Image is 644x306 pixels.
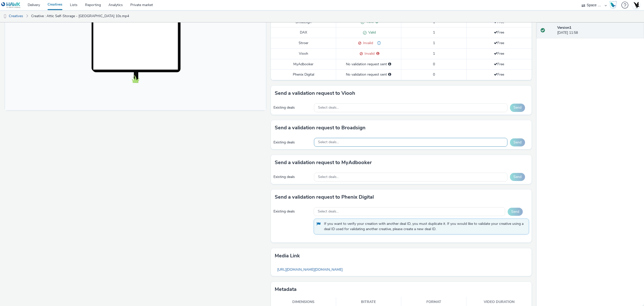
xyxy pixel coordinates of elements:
[275,252,300,260] h3: Media link
[388,62,391,67] div: Please select a deal below and click on Send to send a validation request to MyAdbooker.
[273,174,312,179] div: Existing deals
[367,30,376,35] span: Valid
[361,41,373,45] span: Invalid
[275,193,374,201] h3: Send a validation request to Phenix Digital
[433,62,435,67] span: 0
[557,25,571,30] strong: Version 1
[494,41,504,45] span: Free
[433,20,435,24] span: 1
[494,72,504,77] span: Free
[271,27,336,38] td: DAX
[632,1,640,9] img: Account UK
[275,89,355,97] h3: Send a validation request to Viooh
[510,138,525,146] button: Send
[3,14,8,19] img: dooh
[510,173,525,181] button: Send
[324,221,524,232] span: If you want to verify your creation with another deal ID, you must duplicate it. If you would lik...
[29,10,132,22] a: Creative : Attic Self-Storage - [GEOGRAPHIC_DATA] 10s.mp4
[318,209,339,214] span: Select deals...
[494,30,504,35] span: Free
[275,124,366,132] h3: Send a validation request to Broadsign
[339,62,398,67] div: No validation request sent
[433,41,435,45] span: 1
[433,51,435,56] span: 1
[609,1,617,9] img: Hawk Academy
[494,51,504,56] span: Free
[275,286,297,293] h3: Metadata
[271,38,336,49] td: Stroer
[271,59,336,69] td: MyAdbooker
[1,2,21,8] img: undefined Logo
[339,72,398,77] div: No validation request sent
[363,51,375,56] span: Invalid
[273,140,312,145] div: Existing deals
[373,41,381,46] div: Not found on SSP side
[318,175,339,179] span: Select deals...
[273,105,312,110] div: Existing deals
[271,48,336,59] td: Viooh
[508,208,523,216] button: Send
[609,1,619,9] a: Hawk Academy
[494,20,504,24] span: Free
[510,104,525,112] button: Send
[433,30,435,35] span: 1
[318,106,339,110] span: Select deals...
[275,159,372,166] h3: Send a validation request to MyAdbooker
[273,209,311,214] div: Existing deals
[557,25,640,36] div: [DATE] 11:58
[388,72,391,77] div: Please select a deal below and click on Send to send a validation request to Phenix Digital.
[275,265,345,274] a: [URL][DOMAIN_NAME][DOMAIN_NAME]
[318,140,339,144] span: Select deals...
[494,62,504,67] span: Free
[271,70,336,80] td: Phenix Digital
[433,72,435,77] span: 0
